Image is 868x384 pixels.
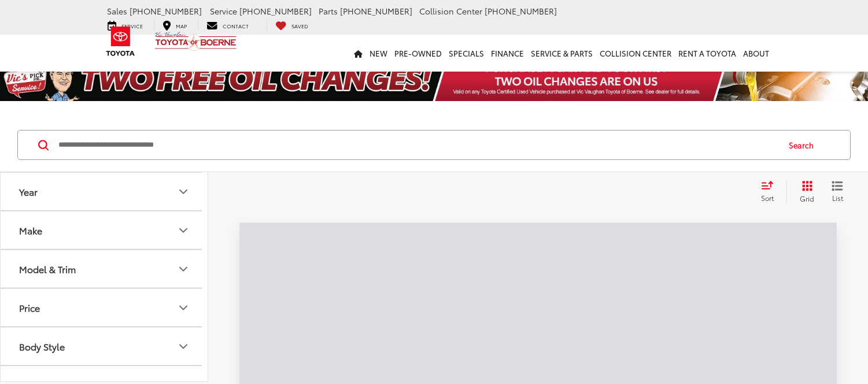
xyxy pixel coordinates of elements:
[419,5,482,17] span: Collision Center
[319,5,338,17] span: Parts
[291,22,308,29] span: Saved
[99,23,142,60] img: Toyota
[1,289,209,326] button: PricePrice
[1,211,209,249] button: MakeMake
[340,5,412,17] span: [PHONE_NUMBER]
[19,186,38,197] div: Year
[99,19,152,31] a: Service
[57,131,778,159] input: Search by Make, Model, or Keyword
[596,35,675,72] a: Collision Center
[832,193,843,203] span: List
[778,131,830,159] button: Search
[107,5,127,17] span: Sales
[740,35,773,72] a: About
[391,35,445,72] a: Pre-Owned
[239,5,312,17] span: [PHONE_NUMBER]
[176,223,190,237] div: Make
[487,35,527,72] a: Finance
[350,35,366,72] a: Home
[786,180,823,203] button: Grid View
[154,19,195,31] a: Map
[198,19,257,31] a: Contact
[130,5,202,17] span: [PHONE_NUMBER]
[19,341,65,352] div: Body Style
[1,173,209,210] button: YearYear
[761,193,774,203] span: Sort
[176,301,190,315] div: Price
[267,19,317,31] a: My Saved Vehicles
[176,340,190,353] div: Body Style
[176,262,190,276] div: Model & Trim
[823,180,852,203] button: List View
[19,225,42,236] div: Make
[1,250,209,288] button: Model & TrimModel & Trim
[800,193,814,203] span: Grid
[755,180,786,203] button: Select sort value
[154,31,237,51] img: Vic Vaughan Toyota of Boerne
[675,35,740,72] a: Rent a Toyota
[1,327,209,365] button: Body StyleBody Style
[485,5,557,17] span: [PHONE_NUMBER]
[176,185,190,199] div: Year
[445,35,487,72] a: Specials
[19,302,40,313] div: Price
[210,5,237,17] span: Service
[19,263,76,274] div: Model & Trim
[366,35,391,72] a: New
[527,35,596,72] a: Service & Parts: Opens in a new tab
